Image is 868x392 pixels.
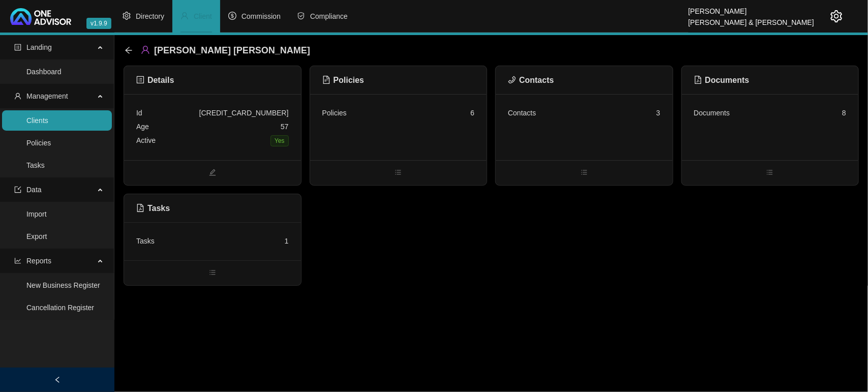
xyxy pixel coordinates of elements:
[242,12,281,20] span: Commission
[181,12,189,20] span: user
[842,107,846,118] div: 8
[26,68,62,76] a: Dashboard
[281,123,289,131] span: 57
[26,281,100,289] a: New Business Register
[136,121,149,132] div: Age
[508,76,554,84] span: Contacts
[310,168,487,179] span: bars
[136,235,155,247] div: Tasks
[656,107,661,118] div: 3
[136,76,174,84] span: Details
[26,210,47,218] a: Import
[694,76,702,84] span: file-pdf
[322,76,364,84] span: Policies
[26,116,48,125] a: Clients
[26,232,47,240] a: Export
[694,107,730,118] div: Documents
[124,168,301,179] span: edit
[228,12,236,20] span: dollar
[136,76,144,84] span: profile
[508,76,516,84] span: phone
[26,92,68,100] span: Management
[297,12,305,20] span: safety
[124,268,301,279] span: bars
[26,139,51,147] a: Policies
[271,135,289,146] span: Yes
[154,45,310,55] span: [PERSON_NAME] [PERSON_NAME]
[322,76,331,84] span: file-text
[689,14,814,25] div: [PERSON_NAME] & [PERSON_NAME]
[26,304,94,312] a: Cancellation Register
[125,46,133,54] span: arrow-left
[54,376,61,383] span: left
[136,204,144,212] span: file-pdf
[689,3,814,14] div: [PERSON_NAME]
[26,186,42,194] span: Data
[86,18,111,29] span: v1.9.9
[136,12,164,20] span: Directory
[14,44,21,51] span: profile
[26,161,45,169] a: Tasks
[682,168,859,179] span: bars
[14,93,21,100] span: user
[10,8,71,25] img: 2df55531c6924b55f21c4cf5d4484680-logo-light.svg
[136,204,170,213] span: Tasks
[125,46,133,55] div: back
[14,186,21,193] span: import
[496,168,673,179] span: bars
[694,76,750,84] span: Documents
[26,257,51,265] span: Reports
[14,257,21,264] span: line-chart
[123,12,131,20] span: setting
[136,135,156,146] div: Active
[141,45,150,54] span: user
[199,107,289,118] div: [CREDIT_CARD_NUMBER]
[194,12,212,20] span: Client
[26,43,52,51] span: Landing
[310,12,348,20] span: Compliance
[322,107,347,118] div: Policies
[136,107,142,118] div: Id
[830,10,843,22] span: setting
[285,235,289,247] div: 1
[508,107,536,118] div: Contacts
[470,107,474,118] div: 6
